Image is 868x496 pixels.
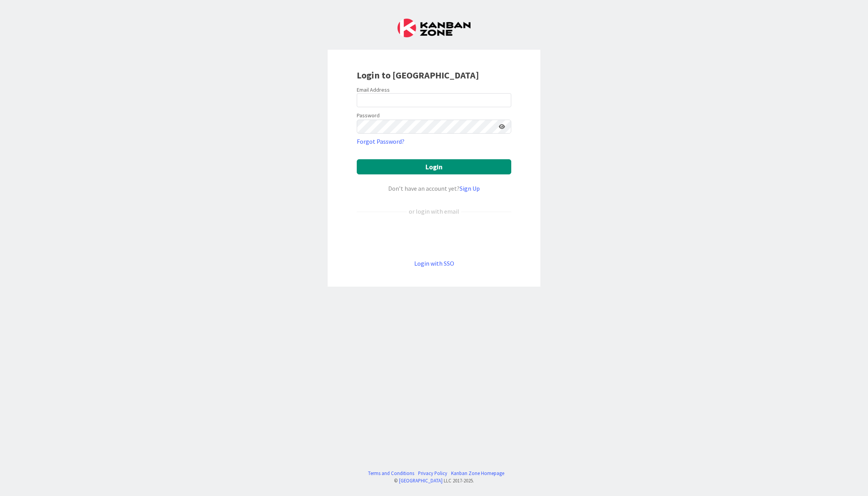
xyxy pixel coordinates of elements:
a: Terms and Conditions [368,470,414,477]
div: © LLC 2017- 2025 . [364,477,504,484]
a: Privacy Policy [418,470,447,477]
button: Login [357,159,511,174]
label: Password [357,111,380,120]
iframe: Botão "Fazer login com o Google" [353,229,515,246]
div: or login with email [407,207,461,216]
a: Forgot Password? [357,137,404,146]
img: Kanban Zone [398,19,470,37]
a: Sign Up [460,184,480,192]
a: Kanban Zone Homepage [451,470,504,477]
div: Don’t have an account yet? [357,184,511,193]
b: Login to [GEOGRAPHIC_DATA] [357,69,479,81]
a: [GEOGRAPHIC_DATA] [399,477,443,484]
label: Email Address [357,86,390,93]
a: Login with SSO [414,259,454,267]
